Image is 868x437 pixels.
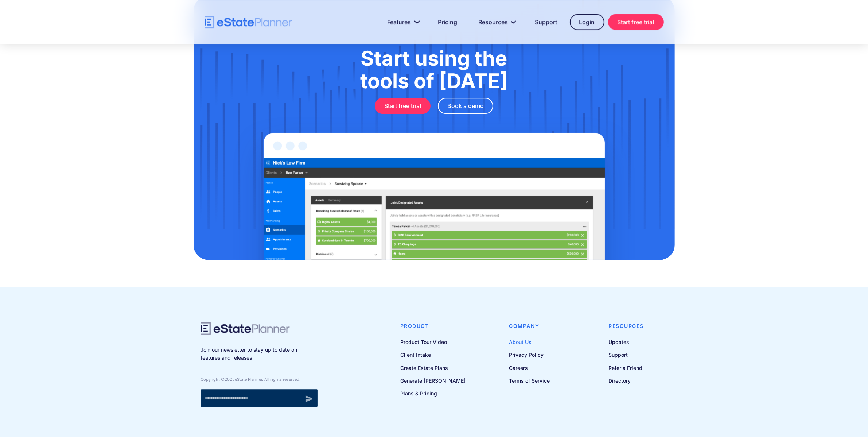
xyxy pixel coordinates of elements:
[509,322,550,330] h4: Company
[526,15,566,29] a: Support
[201,346,318,362] p: Join our newsletter to stay up to date on features and releases
[400,337,466,347] a: Product Tour Video
[509,350,550,359] a: Privacy Policy
[608,14,664,30] a: Start free trial
[509,376,550,385] a: Terms of Service
[225,377,235,382] span: 2025
[570,14,604,30] a: Login
[400,389,466,398] a: Plans & Pricing
[379,15,426,29] a: Features
[201,377,318,382] div: Copyright © eState Planner. All rights reserved.
[438,98,493,114] a: Book a demo
[429,15,466,29] a: Pricing
[375,98,431,114] a: Start free trial
[201,389,318,407] form: Newsletter signup
[470,15,523,29] a: Resources
[509,337,550,347] a: About Us
[509,363,550,372] a: Careers
[609,322,644,330] h4: Resources
[400,350,466,359] a: Client Intake
[400,322,466,330] h4: Product
[230,47,638,92] h1: Start using the tools of [DATE]
[609,350,644,359] a: Support
[400,376,466,385] a: Generate [PERSON_NAME]
[205,16,292,28] a: home
[400,363,466,372] a: Create Estate Plans
[609,337,644,347] a: Updates
[609,363,644,372] a: Refer a Friend
[609,376,644,385] a: Directory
